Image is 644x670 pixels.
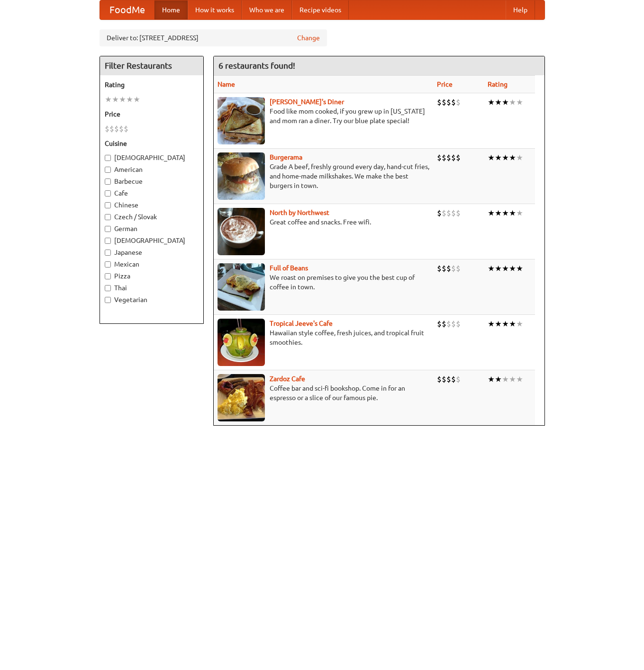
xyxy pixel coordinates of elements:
[270,375,305,383] a: Zardoz Cafe
[218,152,265,200] img: burgerama.jpg
[105,261,111,268] input: Mexican
[105,248,199,257] label: Japanese
[105,177,199,186] label: Barbecue
[218,80,235,88] a: Name
[516,374,523,384] li: ★
[105,259,199,269] label: Mexican
[488,263,495,274] li: ★
[437,208,442,218] li: $
[105,202,111,208] input: Chinese
[456,319,461,329] li: $
[105,155,111,161] input: [DEMOGRAPHIC_DATA]
[105,226,111,232] input: German
[218,61,295,70] ng-pluralize: 6 restaurants found!
[270,98,344,106] b: [PERSON_NAME]'s Diner
[218,217,429,227] p: Great coffee and snacks. Free wifi.
[442,152,446,163] li: $
[105,165,199,174] label: American
[242,0,292,19] a: Who we are
[495,152,502,163] li: ★
[270,209,329,216] a: North by Northwest
[105,236,199,245] label: [DEMOGRAPHIC_DATA]
[509,263,516,274] li: ★
[218,208,265,255] img: north.jpg
[218,384,429,402] p: Coffee bar and sci-fi bookshop. Come in for an espresso or a slice of our famous pie.
[495,319,502,329] li: ★
[437,263,442,274] li: $
[506,0,535,19] a: Help
[446,208,451,218] li: $
[502,374,509,384] li: ★
[112,94,119,105] li: ★
[456,263,461,274] li: $
[105,295,199,304] label: Vegetarian
[218,107,429,125] p: Food like mom cooked, if you grew up in [US_STATE] and mom ran a diner. Try our blue plate special!
[509,374,516,384] li: ★
[502,208,509,218] li: ★
[446,152,451,163] li: $
[105,283,199,293] label: Thai
[105,124,109,134] li: $
[105,153,199,162] label: [DEMOGRAPHIC_DATA]
[451,208,456,218] li: $
[105,94,112,105] li: ★
[105,214,111,220] input: Czech / Slovak
[446,374,451,384] li: $
[218,97,265,144] img: sallys.jpg
[124,124,128,134] li: $
[188,0,242,19] a: How it works
[509,152,516,163] li: ★
[218,162,429,190] p: Grade A beef, freshly ground every day, hand-cut fries, and home-made milkshakes. We make the bes...
[109,124,114,134] li: $
[488,208,495,218] li: ★
[442,97,446,107] li: $
[502,319,509,329] li: ★
[495,263,502,274] li: ★
[105,250,111,256] input: Japanese
[105,80,199,89] h5: Rating
[114,124,119,134] li: $
[270,320,333,327] a: Tropical Jeeve's Cafe
[105,188,199,198] label: Cafe
[516,152,523,163] li: ★
[105,200,199,210] label: Chinese
[502,152,509,163] li: ★
[516,97,523,107] li: ★
[218,374,265,421] img: zardoz.jpg
[218,263,265,311] img: beans.jpg
[133,94,140,105] li: ★
[495,208,502,218] li: ★
[437,374,442,384] li: $
[292,0,349,19] a: Recipe videos
[437,152,442,163] li: $
[451,97,456,107] li: $
[516,319,523,329] li: ★
[488,97,495,107] li: ★
[456,374,461,384] li: $
[100,0,154,19] a: FoodMe
[488,374,495,384] li: ★
[456,208,461,218] li: $
[105,139,199,148] h5: Cuisine
[509,319,516,329] li: ★
[105,224,199,233] label: German
[516,208,523,218] li: ★
[218,273,429,292] p: We roast on premises to give you the best cup of coffee in town.
[437,80,453,88] a: Price
[451,374,456,384] li: $
[446,97,451,107] li: $
[154,0,188,19] a: Home
[446,319,451,329] li: $
[509,208,516,218] li: ★
[456,152,461,163] li: $
[119,94,126,105] li: ★
[100,29,327,46] div: Deliver to: [STREET_ADDRESS]
[495,374,502,384] li: ★
[126,94,133,105] li: ★
[516,263,523,274] li: ★
[488,152,495,163] li: ★
[105,179,111,185] input: Barbecue
[105,238,111,244] input: [DEMOGRAPHIC_DATA]
[105,212,199,222] label: Czech / Slovak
